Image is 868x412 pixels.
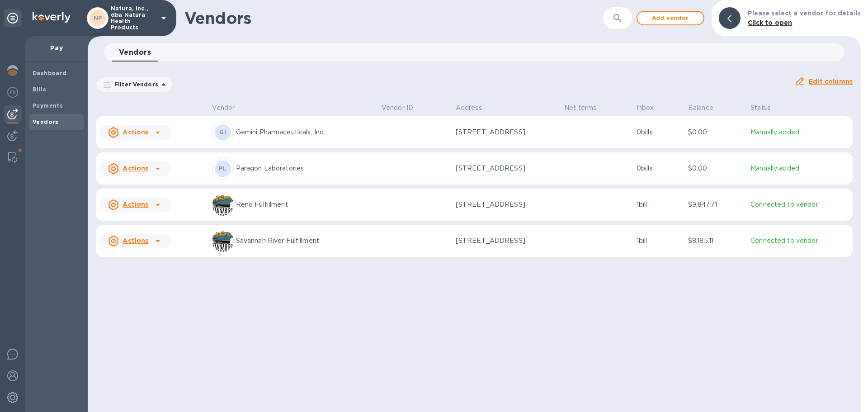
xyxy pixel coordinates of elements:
p: Connected to vendor [750,200,849,209]
p: Vendor ID [382,103,413,113]
p: Gemini Pharmaceuticals, Inc. [236,128,374,137]
p: $8,185.11 [688,236,743,246]
p: Reno Fulfillment [236,200,374,209]
p: Paragon Laboratories [236,164,374,173]
p: Pay [33,43,80,52]
p: Net terms [564,103,596,113]
b: Payments [33,102,63,109]
p: [STREET_ADDRESS] [456,236,546,246]
p: Filter Vendors [111,81,158,88]
p: Inbox [637,103,654,113]
p: Status [750,103,771,113]
b: Dashboard [33,70,67,76]
img: Logo [33,12,71,23]
p: Address [456,103,482,113]
p: [STREET_ADDRESS] [456,200,546,209]
span: Add vendor [645,13,696,24]
p: Connected to vendor [750,236,849,246]
p: Balance [688,103,713,113]
b: Vendors [33,118,59,125]
b: NP [94,14,102,21]
p: 0 bills [637,164,681,173]
b: GI [219,129,226,136]
b: Bills [33,86,46,93]
p: Savannah River Fulfillment [236,236,374,246]
p: 1 bill [637,236,681,246]
b: Click to open [748,19,793,26]
p: Natura, Inc., dba Natura Health Products [111,5,156,31]
p: [STREET_ADDRESS] [456,164,546,173]
span: Net terms [564,103,608,113]
b: Please select a vendor for details [748,9,861,17]
b: PL [219,165,226,172]
p: [STREET_ADDRESS] [456,128,546,137]
h1: Vendors [184,9,603,28]
span: Vendor ID [382,103,425,113]
button: Add vendor [637,11,704,25]
u: Edit columns [809,78,853,85]
span: Balance [688,103,725,113]
p: Vendor [212,103,235,113]
p: Manually added [750,164,849,173]
u: Actions [123,237,148,244]
u: Actions [123,201,148,208]
img: Foreign exchange [7,87,18,98]
p: $9,847.71 [688,200,743,209]
span: Address [456,103,494,113]
span: Inbox [637,103,666,113]
u: Actions [123,165,148,172]
p: Manually added [750,128,849,137]
div: Unpin categories [4,9,22,27]
p: $0.00 [688,128,743,137]
p: $0.00 [688,164,743,173]
p: 1 bill [637,200,681,209]
u: Actions [123,128,148,136]
span: Vendor [212,103,247,113]
span: Vendors [119,46,151,59]
p: 0 bills [637,128,681,137]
